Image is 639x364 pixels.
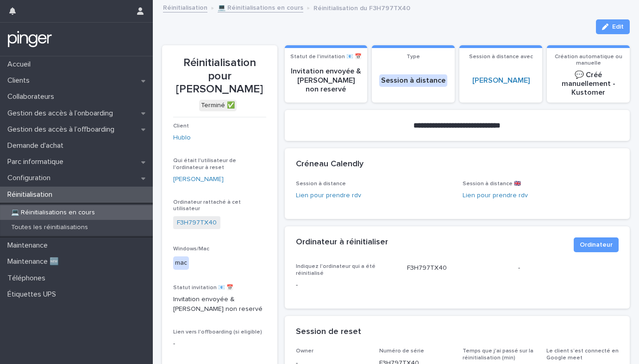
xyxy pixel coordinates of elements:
p: Réinitialisation [4,190,60,199]
button: Ordinateur [574,237,619,252]
p: - [173,339,266,349]
a: Hublo [173,133,191,143]
p: Étiquettes UPS [4,290,63,299]
h2: Ordinateur à réinitialiser [296,237,388,248]
p: Parc informatique [4,158,71,166]
p: Invitation envoyée & [PERSON_NAME] non reservé [290,67,362,94]
p: - [518,263,618,273]
span: Numéro de série [379,348,424,354]
a: 💻 Réinitialisations en cours [218,2,303,12]
a: Lien pour prendre rdv [296,192,361,199]
span: Client [173,123,189,129]
a: F3H797TX40 [177,218,217,228]
p: Collaborateurs [4,92,62,101]
img: mTgBEunGTSyRkCgitkcU [7,30,52,49]
p: Téléphones [4,274,53,283]
span: Statut de l'invitation 📧 📅 [290,54,362,60]
p: Réinitialisation du F3H797TX40 [313,2,410,12]
p: Toutes les réinitialisations [4,224,95,231]
span: Owner [296,348,313,354]
button: Edit [596,19,630,34]
a: [PERSON_NAME] [472,76,530,85]
p: Maintenance 🆕 [4,257,66,266]
span: Edit [612,24,624,30]
a: Réinitialisation [163,2,207,12]
p: Accueil [4,60,38,69]
p: 💻 Réinitialisations en cours [4,209,102,217]
p: - [296,280,396,290]
p: Configuration [4,174,58,182]
span: Ordinateur rattaché à cet utilisateur [173,200,241,212]
span: Création automatique ou manuelle [555,54,622,66]
a: Lien pour prendre rdv [463,192,528,199]
p: Gestion des accès à l’offboarding [4,125,122,134]
a: [PERSON_NAME] [173,175,224,184]
p: F3H797TX40 [407,263,507,273]
span: Qui était l'utilisateur de l'ordinateur à reset [173,158,236,170]
span: Statut invitation 📧 📅 [173,285,233,291]
span: Le client s’est connecté en Google meet [546,348,619,360]
span: Windows/Mac [173,246,209,252]
p: Réinitialisation pour [PERSON_NAME] [173,56,266,96]
div: Terminé ✅ [199,100,237,111]
p: Gestion des accès à l’onboarding [4,109,120,118]
h2: Session de reset [296,327,361,337]
span: Ordinateur [580,240,613,249]
p: Invitation envoyée & [PERSON_NAME] non reservé [173,295,266,314]
h2: Créneau Calendly [296,159,363,170]
span: Session à distance 🇬🇧 [463,181,521,187]
p: Demande d'achat [4,141,71,150]
span: Type [407,54,420,60]
span: Temps que j'ai passé sur la réinitialisation (min) [463,348,533,360]
span: Lien vers l'offboarding (si eligible) [173,329,262,335]
span: Indiquez l'ordinateur qui a été réinitialisé [296,264,376,276]
span: Session à distance avec [469,54,533,60]
div: mac [173,256,189,270]
p: Clients [4,76,37,85]
p: Maintenance [4,241,55,250]
p: 💬​ Créé manuellement - Kustomer [552,71,624,97]
div: Session à distance [379,74,447,87]
span: Session à distance [296,181,346,187]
